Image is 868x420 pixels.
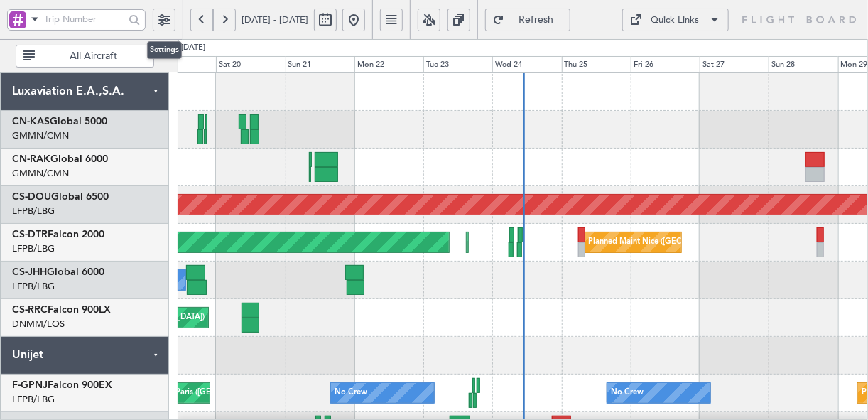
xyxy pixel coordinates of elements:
[286,56,354,73] div: Sun 21
[769,56,837,73] div: Sun 28
[216,56,285,73] div: Sat 20
[12,267,104,277] a: CS-JHHGlobal 6000
[485,9,570,31] button: Refresh
[700,56,769,73] div: Sat 27
[147,41,182,59] div: Settings
[12,380,112,390] a: F-GPNJFalcon 900EX
[507,15,565,25] span: Refresh
[12,318,65,330] a: DNMM/LOS
[12,154,50,164] span: CN-RAK
[588,232,747,253] div: Planned Maint Nice ([GEOGRAPHIC_DATA])
[12,154,108,164] a: CN-RAKGlobal 6000
[38,51,149,61] span: All Aircraft
[562,56,631,73] div: Thu 25
[12,280,55,293] a: LFPB/LBG
[335,382,367,404] div: No Crew
[12,117,50,126] span: CN-KAS
[12,267,47,277] span: CS-JHH
[12,305,48,315] span: CS-RRC
[12,192,109,202] a: CS-DOUGlobal 6500
[12,117,107,126] a: CN-KASGlobal 5000
[354,56,423,73] div: Mon 22
[12,230,48,239] span: CS-DTR
[12,192,51,202] span: CS-DOU
[622,9,729,31] button: Quick Links
[12,380,48,390] span: F-GPNJ
[631,56,700,73] div: Fri 26
[242,14,308,26] span: [DATE] - [DATE]
[12,205,55,217] a: LFPB/LBG
[423,56,492,73] div: Tue 23
[12,242,55,255] a: LFPB/LBG
[12,167,69,180] a: GMMN/CMN
[181,42,205,54] div: [DATE]
[12,393,55,406] a: LFPB/LBG
[611,382,644,404] div: No Crew
[651,14,700,28] div: Quick Links
[12,305,111,315] a: CS-RRCFalcon 900LX
[12,129,69,142] a: GMMN/CMN
[44,9,124,30] input: Trip Number
[16,45,154,68] button: All Aircraft
[492,56,561,73] div: Wed 24
[12,230,104,239] a: CS-DTRFalcon 2000
[132,382,281,404] div: AOG Maint Paris ([GEOGRAPHIC_DATA])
